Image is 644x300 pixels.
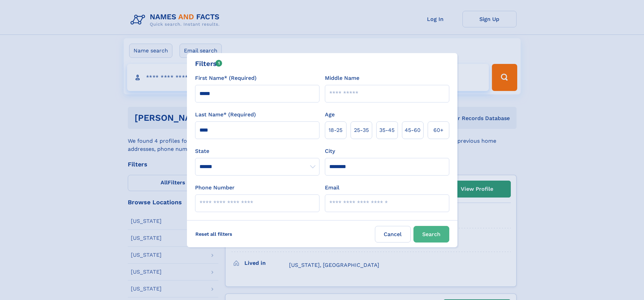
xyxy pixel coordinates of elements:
[405,126,421,134] span: 45‑60
[329,126,342,134] span: 18‑25
[325,74,359,82] label: Middle Name
[325,184,339,192] label: Email
[433,126,444,134] span: 60+
[375,226,411,243] label: Cancel
[195,111,256,119] label: Last Name* (Required)
[354,126,369,134] span: 25‑35
[195,74,257,82] label: First Name* (Required)
[195,147,319,155] label: State
[325,111,335,119] label: Age
[413,226,449,243] button: Search
[379,126,395,134] span: 35‑45
[325,147,335,155] label: City
[195,59,222,69] div: Filters
[191,226,237,242] label: Reset all filters
[195,184,235,192] label: Phone Number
